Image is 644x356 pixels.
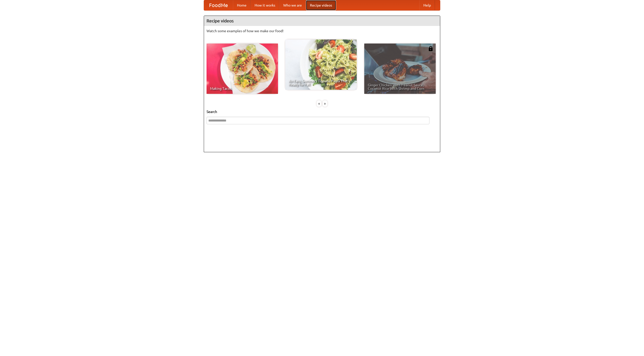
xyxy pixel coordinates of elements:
a: How it works [251,0,279,10]
a: Who we are [279,0,306,10]
a: Help [419,0,435,10]
a: Home [233,0,251,10]
span: An Easy, Summery Tomato Pasta That's Ready for Fall [289,79,353,86]
p: Watch some examples of how we make our food! [207,28,437,33]
img: 483408.png [428,46,433,51]
span: Making Tacos [210,87,274,90]
a: Recipe videos [306,0,336,10]
a: An Easy, Summery Tomato Pasta That's Ready for Fall [285,39,357,90]
a: FoodMe [204,0,233,10]
div: » [323,100,327,107]
h5: Search [207,109,437,114]
h4: Recipe videos [204,16,440,26]
a: Making Tacos [207,44,278,94]
div: « [317,100,321,107]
